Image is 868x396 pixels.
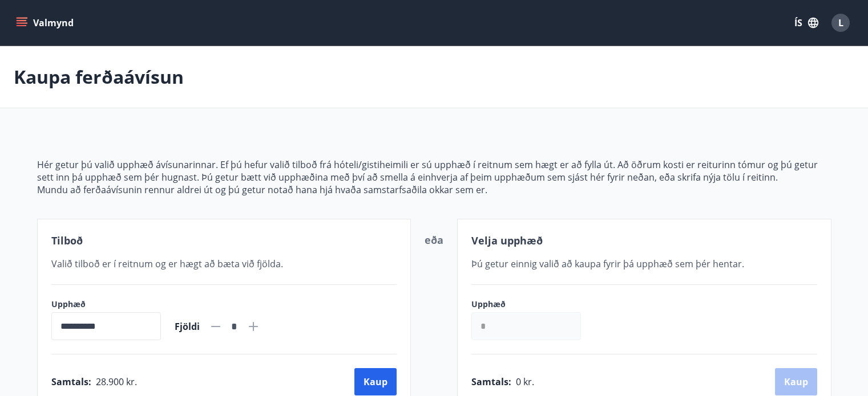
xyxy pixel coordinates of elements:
[471,375,511,388] span: Samtals :
[354,368,397,395] button: Kaup
[425,233,443,247] span: eða
[51,234,83,247] span: Tilboð
[51,258,283,270] span: Valið tilboð er í reitnum og er hægt að bæta við fjölda.
[838,17,843,29] span: L
[51,299,161,310] label: Upphæð
[51,375,91,388] span: Samtals :
[37,183,831,196] p: Mundu að ferðaávísunin rennur aldrei út og þú getur notað hana hjá hvaða samstarfsaðila okkar sem...
[471,234,543,247] span: Velja upphæð
[14,13,78,33] button: menu
[471,299,592,310] label: Upphæð
[14,64,184,89] p: Kaupa ferðaávísun
[788,13,825,33] button: ÍS
[96,375,137,388] span: 28.900 kr.
[516,375,534,388] span: 0 kr.
[827,9,854,36] button: L
[175,320,200,333] span: Fjöldi
[37,158,831,183] p: Hér getur þú valið upphæð ávísunarinnar. Ef þú hefur valið tilboð frá hóteli/gistiheimili er sú u...
[471,258,744,270] span: Þú getur einnig valið að kaupa fyrir þá upphæð sem þér hentar.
